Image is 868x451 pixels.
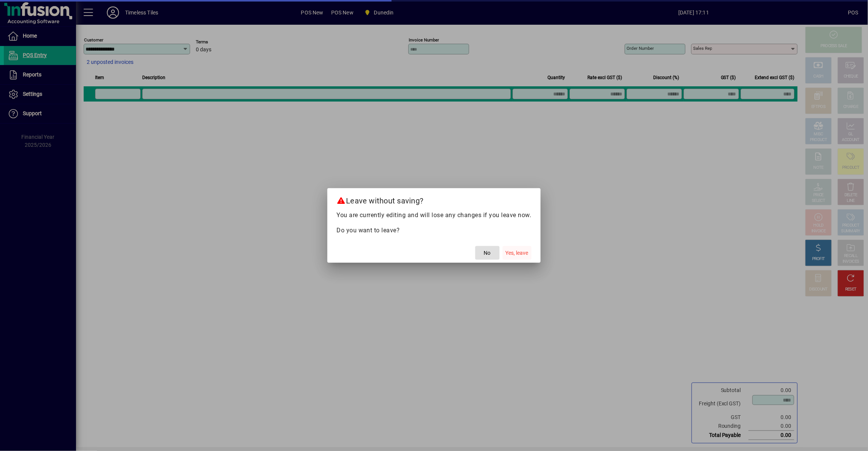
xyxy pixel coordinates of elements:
h2: Leave without saving? [327,188,541,210]
span: No [484,249,491,257]
button: No [475,246,500,260]
p: Do you want to leave? [336,226,532,235]
p: You are currently editing and will lose any changes if you leave now. [336,211,532,220]
button: Yes, leave [503,246,532,260]
span: Yes, leave [506,249,528,257]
